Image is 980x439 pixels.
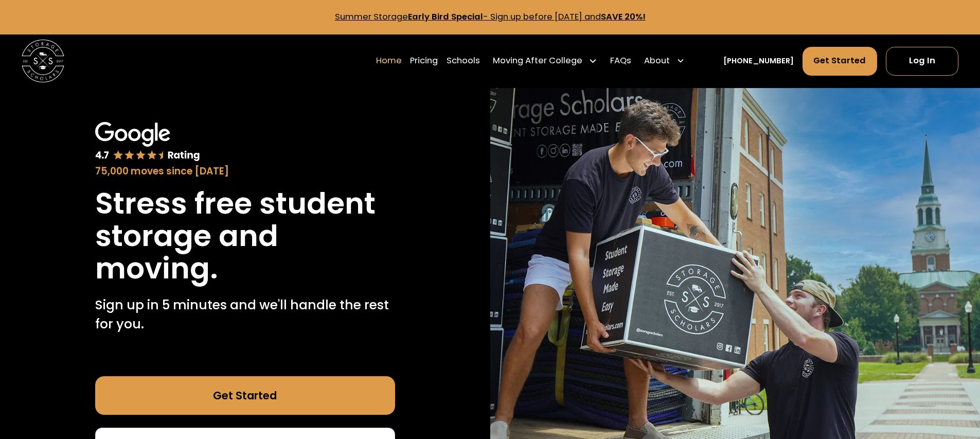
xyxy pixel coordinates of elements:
a: [PHONE_NUMBER] [723,56,794,67]
div: About [640,46,689,76]
a: Log In [886,47,958,76]
a: Get Started [803,47,878,76]
div: About [644,55,670,67]
p: Sign up in 5 minutes and we'll handle the rest for you. [95,295,395,334]
a: FAQs [610,46,631,76]
div: 75,000 moves since [DATE] [95,164,395,179]
strong: Early Bird Special [408,11,483,23]
a: Pricing [410,46,438,76]
h1: Stress free student storage and moving. [95,187,395,285]
strong: SAVE 20%! [601,11,646,23]
img: Google 4.7 star rating [95,122,200,162]
a: home [22,40,64,82]
div: Moving After College [489,46,602,76]
div: Moving After College [493,55,582,67]
img: Storage Scholars main logo [22,40,64,82]
a: Get Started [95,376,395,415]
a: Summer StorageEarly Bird Special- Sign up before [DATE] andSAVE 20%! [335,11,646,23]
a: Schools [447,46,480,76]
a: Home [376,46,402,76]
